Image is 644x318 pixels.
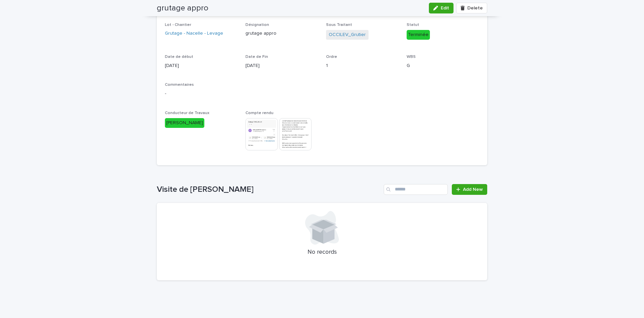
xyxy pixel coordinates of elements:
[165,83,194,87] span: Commentaires
[326,23,352,27] span: Sous Traitant
[407,62,479,69] p: G
[452,184,487,195] a: Add New
[165,118,204,128] div: [PERSON_NAME]
[245,55,268,59] span: Date de Fin
[245,23,269,27] span: Désignation
[463,187,483,192] span: Add New
[157,185,381,195] h1: Visite de [PERSON_NAME]
[326,55,337,59] span: Ordre
[407,55,416,59] span: WBS
[157,3,208,13] h2: grutage appro
[245,111,273,115] span: Compte rendu
[165,62,237,69] p: [DATE]
[245,62,318,69] p: [DATE]
[165,23,191,27] span: Lot - Chantier
[467,6,483,10] span: Delete
[329,31,366,38] a: OCCILEV_Grutier
[407,23,419,27] span: Statut
[165,249,479,256] p: No records
[165,111,209,115] span: Conducteur de Travaux
[384,184,448,195] input: Search
[456,3,487,13] button: Delete
[165,55,193,59] span: Date de début
[441,6,449,10] span: Edit
[165,90,479,97] p: -
[245,30,318,37] p: grutage appro
[407,30,430,40] div: Terminée
[429,3,453,13] button: Edit
[326,62,399,69] p: 1
[165,30,223,37] a: Grutage - Nacelle - Levage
